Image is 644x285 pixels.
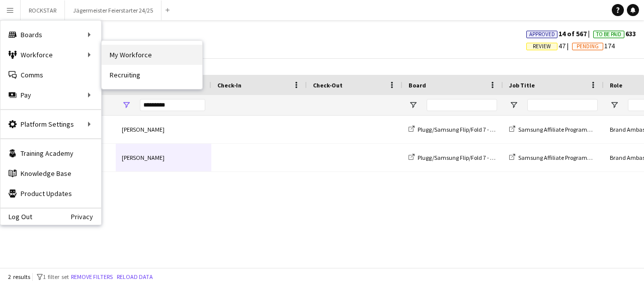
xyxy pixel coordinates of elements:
span: Review [533,43,551,50]
div: Workforce [1,45,101,65]
a: Plugg/Samsung Flip/Fold 7 - Affiliate Programme [409,126,542,133]
a: Training Academy [1,143,101,163]
button: Open Filter Menu [122,101,131,110]
button: Remove filters [69,271,115,282]
span: 1 filter set [43,273,69,280]
div: Platform Settings [1,114,101,134]
span: To Be Paid [596,31,621,38]
a: Samsung Affiliate Programme - Sign Up Bonus [509,126,636,133]
span: Job Title [509,81,535,89]
a: Recruiting [102,65,202,85]
span: Check-Out [313,81,343,89]
input: Job Title Filter Input [527,99,598,111]
a: Samsung Affiliate Programme - -Content Fee 3 [509,154,636,161]
span: 174 [572,41,615,50]
button: Jägermeister Feierstarter 24/25 [65,1,162,20]
button: Open Filter Menu [610,101,619,110]
button: ROCKSTAR [21,1,65,20]
a: Knowledge Base [1,163,101,183]
a: Comms [1,65,101,85]
span: 47 [526,41,572,50]
div: Pay [1,85,101,105]
span: Check-In [217,81,242,89]
a: My Workforce [102,45,202,65]
a: Product Updates [1,183,101,204]
a: Log Out [1,213,32,221]
span: 633 [593,29,636,38]
a: Privacy [71,213,101,221]
input: Board Filter Input [427,99,497,111]
span: Samsung Affiliate Programme - -Content Fee 3 [518,154,636,161]
span: Samsung Affiliate Programme - Sign Up Bonus [518,126,636,133]
span: Role [610,81,622,89]
div: [PERSON_NAME] [116,116,211,143]
input: Name Filter Input [140,99,205,111]
span: Plugg/Samsung Flip/Fold 7 - Affiliate Programme [418,126,542,133]
button: Open Filter Menu [509,101,518,110]
span: Board [409,81,426,89]
div: Boards [1,25,101,45]
span: Plugg/Samsung Flip/Fold 7 - Affiliate Programme [418,154,542,161]
div: [PERSON_NAME] [116,144,211,171]
span: 14 of 567 [526,29,593,38]
button: Open Filter Menu [409,101,418,110]
a: Plugg/Samsung Flip/Fold 7 - Affiliate Programme [409,154,542,161]
button: Reload data [115,271,155,282]
span: Approved [529,31,555,38]
span: Pending [577,43,599,50]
